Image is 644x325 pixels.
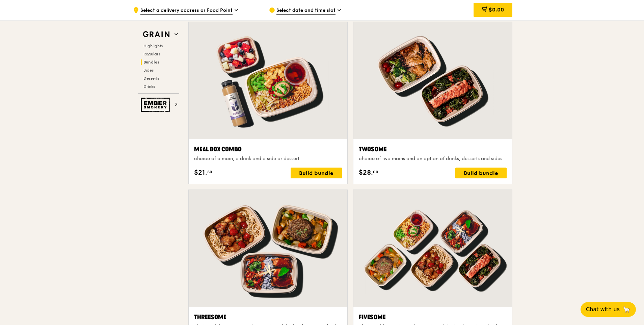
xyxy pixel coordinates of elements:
span: Drinks [143,84,155,89]
span: Select a delivery address or Food Point [140,7,233,15]
span: Desserts [143,76,159,81]
span: $28. [359,168,373,178]
div: Meal Box Combo [194,145,342,154]
button: Chat with us🦙 [581,302,636,317]
span: Chat with us [586,305,620,314]
div: Threesome [194,312,342,322]
span: $21. [194,168,207,178]
span: Select date and time slot [276,7,336,15]
span: Regulars [143,52,160,56]
div: Fivesome [359,312,507,322]
div: choice of a main, a drink and a side or dessert [194,155,342,162]
span: $0.00 [489,6,504,13]
img: Ember Smokery web logo [141,98,172,112]
span: 50 [207,169,212,175]
span: 00 [373,169,378,175]
div: Build bundle [291,168,342,178]
span: Highlights [143,44,163,48]
div: Build bundle [455,168,507,178]
div: Twosome [359,145,507,154]
img: Grain web logo [141,28,172,41]
span: 🦙 [622,305,630,314]
div: choice of two mains and an option of drinks, desserts and sides [359,155,507,162]
span: Bundles [143,60,159,65]
span: Sides [143,68,154,73]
